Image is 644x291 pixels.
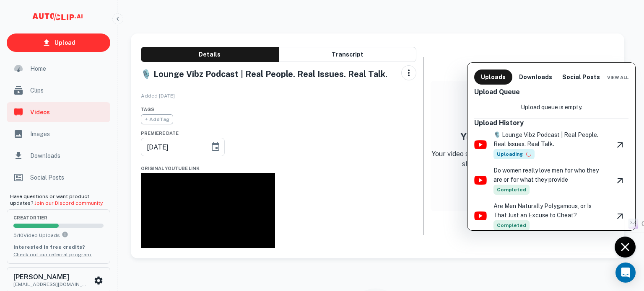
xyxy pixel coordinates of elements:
[516,70,556,85] button: Downloads
[521,103,582,112] p: Upload queue is empty.
[474,70,512,85] button: Uploads
[474,211,487,220] img: youtube-logo.png
[474,119,628,127] h6: Upload History
[612,209,628,224] a: View Video
[493,201,605,220] p: Are Men Naturally Polygamous, or Is That Just an Excuse to Cheat?
[474,176,487,185] img: youtube-logo.png
[559,70,603,85] button: Social Posts
[612,137,628,152] a: View Video
[493,166,605,184] p: Do women really love men for who they are or for what they provide
[474,88,628,96] h6: Upload Queue
[607,75,628,80] span: View All
[474,140,487,149] img: youtube-logo.png
[493,185,530,195] span: Completed
[493,149,535,159] span: Uploading
[615,263,636,283] div: Open Intercom Messenger
[493,220,530,230] span: Completed
[493,130,605,149] p: 🎙️ Lounge Vibz Podcast | Real People. Real Issues. Real Talk.
[607,73,628,81] a: View All
[612,173,628,188] a: View Video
